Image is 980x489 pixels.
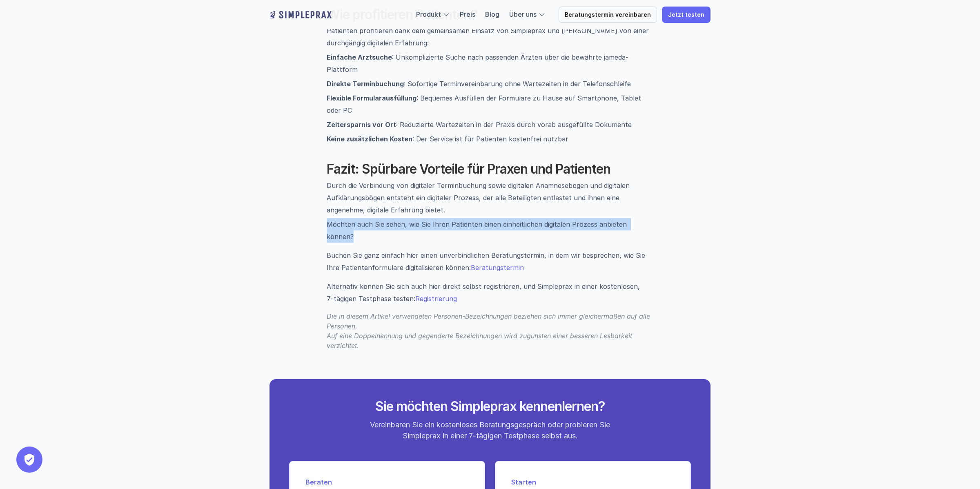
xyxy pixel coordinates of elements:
[363,419,618,441] p: Vereinbaren Sie ein kostenloses Beratungsgespräch oder probieren Sie Simpleprax in einer 7-tägige...
[668,11,704,18] p: Jetzt testen
[416,10,441,18] a: Produkt
[327,25,653,49] p: Patienten profitieren dank dem gemeinsamen Einsatz von Simpleprax und [PERSON_NAME] von einer dur...
[327,94,416,102] strong: Flexible Formularausfüllung
[337,399,643,414] h2: Sie möchten Simpleprax kennenlernen?
[509,10,537,18] a: Über uns
[471,263,524,272] a: Beratungstermin
[327,218,653,243] p: Möchten auch Sie sehen, wie Sie Ihren Patienten einen einheitlichen digitalen Prozess anbieten kö...
[305,477,469,487] p: Beraten
[460,10,475,18] a: Preis
[327,53,392,61] strong: Einfache Arztsuche
[327,135,412,143] strong: Keine zusätzlichen Kosten
[559,7,657,23] a: Beratungstermin vereinbaren
[327,133,653,145] p: : Der Service ist für Patienten kostenfrei nutzbar
[327,311,653,351] p: Die in diesem Artikel verwendeten Personen-Bezeichnungen beziehen sich immer gleichermaßen auf al...
[327,280,653,305] div: Alternativ können Sie sich auch hier direkt selbst registrieren, und Simpleprax in einer kostenlo...
[327,51,653,76] p: : Unkomplizierte Suche nach passenden Ärzten über die bewährte jameda-Plattform
[565,11,651,18] p: Beratungstermin vereinbaren
[327,80,404,88] strong: Direkte Terminbuchung
[327,121,396,129] strong: Zeitersparnis vor Ort
[327,161,653,177] h2: Fazit: Spürbare Vorteile für Praxen und Patienten
[327,92,653,116] p: : Bequemes Ausfüllen der Formulare zu Hause auf Smartphone, Tablet oder PC
[327,179,653,216] p: Durch die Verbindung von digitaler Terminbuchung sowie digitalen Anamnesebögen und digitalen Aufk...
[327,78,653,90] p: : Sofortige Terminvereinbarung ohne Wartezeiten in der Telefonschleife
[327,249,653,274] p: Buchen Sie ganz einfach hier einen unverbindlichen Beratungstermin, in dem wir besprechen, wie Si...
[327,118,653,131] p: : Reduzierte Wartezeiten in der Praxis durch vorab ausgefüllte Dokumente
[415,295,457,303] a: Registrierung
[485,10,499,18] a: Blog
[662,7,710,23] a: Jetzt testen
[511,477,675,487] p: Starten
